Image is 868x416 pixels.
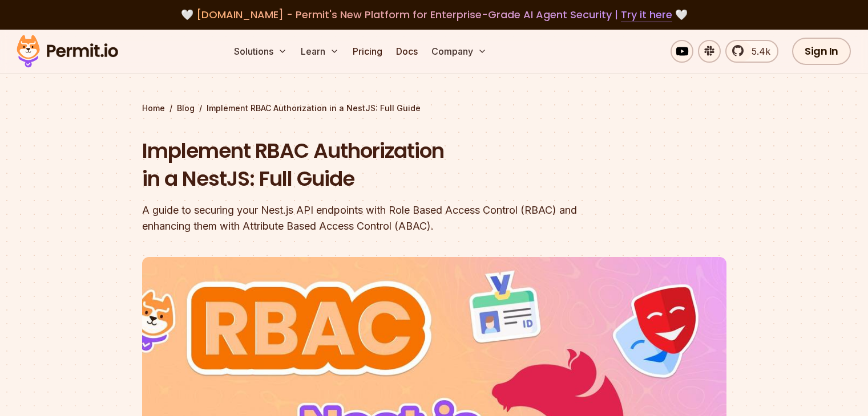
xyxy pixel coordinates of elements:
[296,40,344,63] button: Learn
[229,40,292,63] button: Solutions
[142,103,165,114] a: Home
[11,32,123,71] img: Permit logo
[745,44,770,58] span: 5.4k
[391,40,422,63] a: Docs
[427,40,491,63] button: Company
[621,7,672,22] a: Try it here
[792,38,851,65] a: Sign In
[142,103,726,114] div: / /
[177,103,195,114] a: Blog
[196,7,672,22] span: [DOMAIN_NAME] - Permit's New Platform for Enterprise-Grade AI Agent Security |
[348,40,387,63] a: Pricing
[725,40,778,63] a: 5.4k
[142,137,580,193] h1: Implement RBAC Authorization in a NestJS: Full Guide
[142,202,580,234] div: A guide to securing your Nest.js API endpoints with Role Based Access Control (RBAC) and enhancin...
[27,7,841,23] div: 🤍 🤍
